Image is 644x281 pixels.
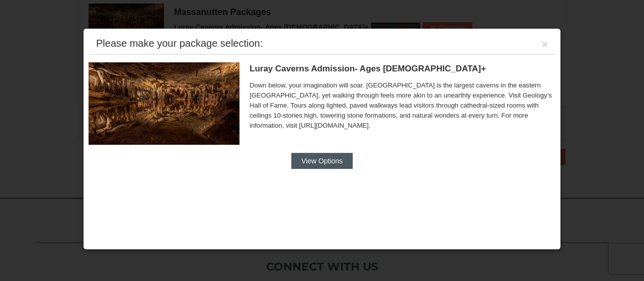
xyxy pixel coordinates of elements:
div: Please make your package selection: [96,38,263,48]
h5: Luray Caverns Admission- Ages [DEMOGRAPHIC_DATA]+ [250,64,555,74]
button: × [542,39,548,49]
button: View Options [291,153,353,169]
span: Down below, your imagination will soar. [GEOGRAPHIC_DATA] is the largest caverns in the eastern [... [250,80,555,131]
img: 6619879-48-e684863c.jpg [89,62,239,145]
